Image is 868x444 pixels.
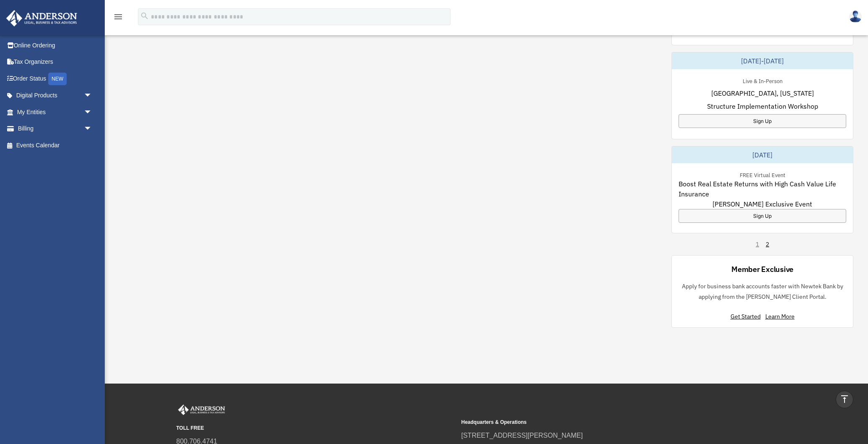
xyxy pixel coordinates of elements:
div: NEW [48,73,67,85]
div: FREE Virtual Event [733,170,792,179]
p: Apply for business bank accounts faster with Newtek Bank by applying from the [PERSON_NAME] Clien... [679,281,846,302]
img: User Pic [849,10,862,23]
a: [STREET_ADDRESS][PERSON_NAME] [461,432,583,439]
i: menu [113,12,123,22]
a: 2 [766,240,769,248]
a: Digital Productsarrow_drop_down [6,87,105,104]
img: Anderson Advisors Platinum Portal [4,10,80,26]
a: Sign Up [679,114,846,128]
span: Structure Implementation Workshop [707,101,818,111]
small: Headquarters & Operations [461,418,741,427]
span: Boost Real Estate Returns with High Cash Value Life Insurance [679,179,846,199]
a: Events Calendar [6,137,105,154]
div: Live & In-Person [736,76,789,85]
a: Order StatusNEW [6,70,105,87]
a: Get Started [731,313,764,320]
a: menu [113,15,123,22]
img: Anderson Advisors Platinum Portal [176,405,227,415]
a: vertical_align_top [836,391,853,408]
a: Billingarrow_drop_down [6,120,105,137]
div: Member Exclusive [731,264,793,274]
div: [DATE] [672,146,853,163]
a: Learn More [765,313,795,320]
span: arrow_drop_down [84,87,101,104]
a: Tax Organizers [6,54,105,71]
a: Online Ordering [6,37,105,54]
span: arrow_drop_down [84,120,101,138]
a: Sign Up [679,209,846,223]
i: vertical_align_top [839,394,850,404]
span: [PERSON_NAME] Exclusive Event [713,199,812,209]
div: [DATE]-[DATE] [672,52,853,69]
span: [GEOGRAPHIC_DATA], [US_STATE] [711,88,814,98]
a: My Entitiesarrow_drop_down [6,104,105,120]
span: arrow_drop_down [84,104,101,121]
small: TOLL FREE [176,424,456,433]
i: search [140,11,149,21]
